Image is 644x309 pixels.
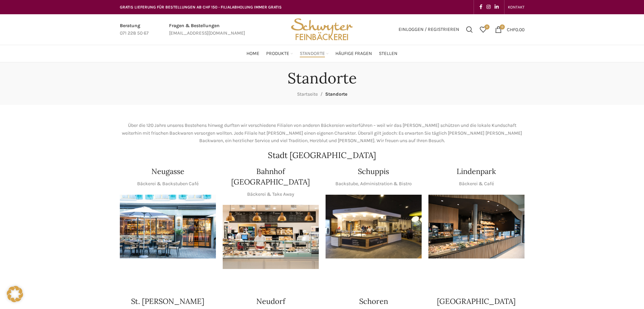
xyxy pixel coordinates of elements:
span: GRATIS LIEFERUNG FÜR BESTELLUNGEN AB CHF 150 - FILIALABHOLUNG IMMER GRATIS [120,5,282,9]
p: Bäckerei & Backstuben Café [137,180,199,188]
a: Einloggen / Registrieren [395,23,463,36]
h4: Schuppis [358,166,389,177]
h4: [GEOGRAPHIC_DATA] [437,296,516,307]
span: Standorte [300,51,325,57]
h4: Schoren [359,296,388,307]
span: Home [246,51,259,57]
img: 150130-Schwyter-013 [326,195,422,259]
a: Linkedin social link [493,2,501,12]
img: 017-e1571925257345 [428,195,525,259]
a: Produkte [266,47,293,60]
h4: Neugasse [151,166,184,177]
span: 0 [484,24,490,30]
span: Stellen [379,51,398,57]
p: Backstube, Administration & Bistro [335,180,412,188]
h4: St. [PERSON_NAME] [131,296,204,307]
a: Site logo [289,26,355,32]
a: Facebook social link [477,2,484,12]
h4: Neudorf [256,296,285,307]
a: Suchen [463,23,476,36]
span: Häufige Fragen [335,51,372,57]
p: Bäckerei & Take Away [247,191,294,198]
h2: Stadt [GEOGRAPHIC_DATA] [120,151,525,159]
a: KONTAKT [508,0,525,14]
span: KONTAKT [508,5,525,9]
h4: Bahnhof [GEOGRAPHIC_DATA] [223,166,319,187]
a: Häufige Fragen [335,47,372,60]
a: Infobox link [169,22,245,37]
img: Bäckerei Schwyter [289,14,355,45]
span: Produkte [266,51,289,57]
a: 0 [476,23,490,36]
bdi: 0.00 [507,26,525,32]
div: Main navigation [116,47,528,60]
a: Home [246,47,259,60]
div: Meine Wunschliste [476,23,490,36]
img: Bahnhof St. Gallen [223,205,319,269]
h4: Lindenpark [457,166,496,177]
p: Über die 120 Jahre unseres Bestehens hinweg durften wir verschiedene Filialen von anderen Bäckere... [120,122,525,144]
span: Standorte [325,91,347,97]
a: 0 CHF0.00 [492,23,528,36]
h1: Standorte [288,69,357,87]
a: Infobox link [120,22,149,37]
img: Neugasse [120,195,216,259]
span: Einloggen / Registrieren [399,27,459,32]
a: Standorte [300,47,329,60]
div: Secondary navigation [504,0,528,14]
a: Startseite [297,91,318,97]
a: Instagram social link [484,2,493,12]
a: Stellen [379,47,398,60]
p: Bäckerei & Café [459,180,494,188]
span: CHF [507,26,515,32]
span: 0 [500,24,505,30]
